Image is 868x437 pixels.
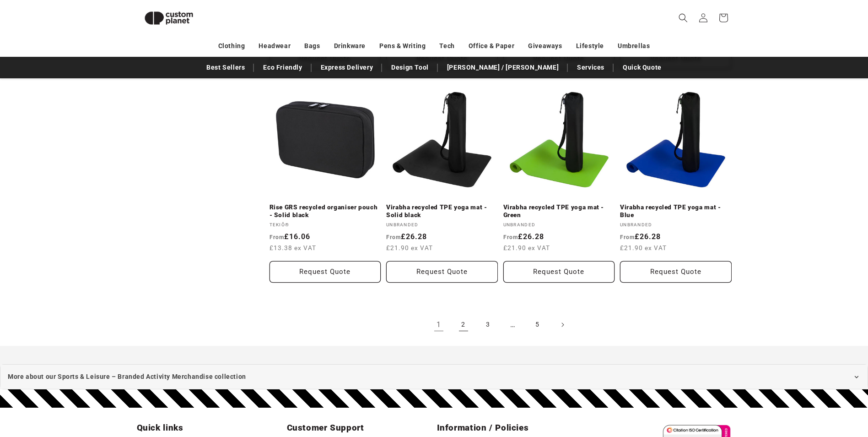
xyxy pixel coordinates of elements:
[8,371,246,382] span: More about our Sports & Leisure – Branded Activity Merchandise collection
[442,60,563,76] a: [PERSON_NAME] / [PERSON_NAME]
[386,261,498,283] button: Request Quote
[439,38,454,54] a: Tech
[528,315,548,335] a: Page 5
[673,8,693,28] summary: Search
[453,315,474,335] a: Page 2
[259,60,307,76] a: Eco Friendly
[618,60,666,76] a: Quick Quote
[137,422,281,433] h2: Quick links
[270,315,732,335] nav: Pagination
[469,38,514,54] a: Office & Paper
[429,315,449,335] a: Page 1
[552,315,572,335] a: Next page
[316,60,378,76] a: Express Delivery
[620,203,732,219] a: Virabha recycled TPE yoga mat - Blue
[304,38,320,54] a: Bags
[478,315,498,335] a: Page 3
[259,38,291,54] a: Headwear
[620,261,732,283] button: Request Quote
[572,60,609,76] a: Services
[218,38,245,54] a: Clothing
[528,38,562,54] a: Giveaways
[576,38,604,54] a: Lifestyle
[503,261,615,283] button: Request Quote
[202,60,249,76] a: Best Sellers
[270,261,381,283] button: Request Quote
[503,203,615,219] a: Virabha recycled TPE yoga mat - Green
[437,422,582,433] h2: Information / Policies
[379,38,426,54] a: Pens & Writing
[618,38,650,54] a: Umbrellas
[387,60,433,76] a: Design Tool
[137,4,201,33] img: Custom Planet
[334,38,366,54] a: Drinkware
[715,338,868,437] iframe: Chat Widget
[287,422,431,433] h2: Customer Support
[386,203,498,219] a: Virabha recycled TPE yoga mat - Solid black
[270,203,381,219] a: Rise GRS recycled organiser pouch - Solid black
[503,315,523,335] span: …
